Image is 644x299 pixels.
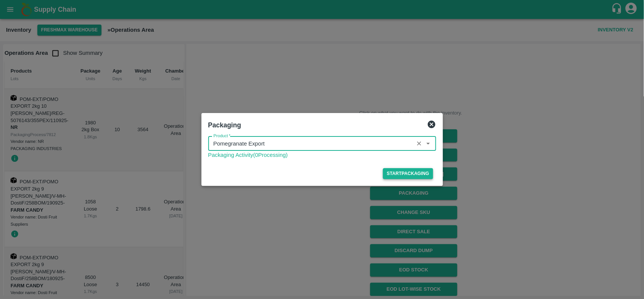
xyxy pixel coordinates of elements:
[208,151,436,159] a: Packaging Activity(0Processing)
[423,139,433,149] button: Open
[211,139,412,149] input: Select Product
[383,168,433,179] button: StartPackaging
[208,121,241,129] b: Packaging
[214,133,231,139] label: Product
[414,139,424,149] button: Clear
